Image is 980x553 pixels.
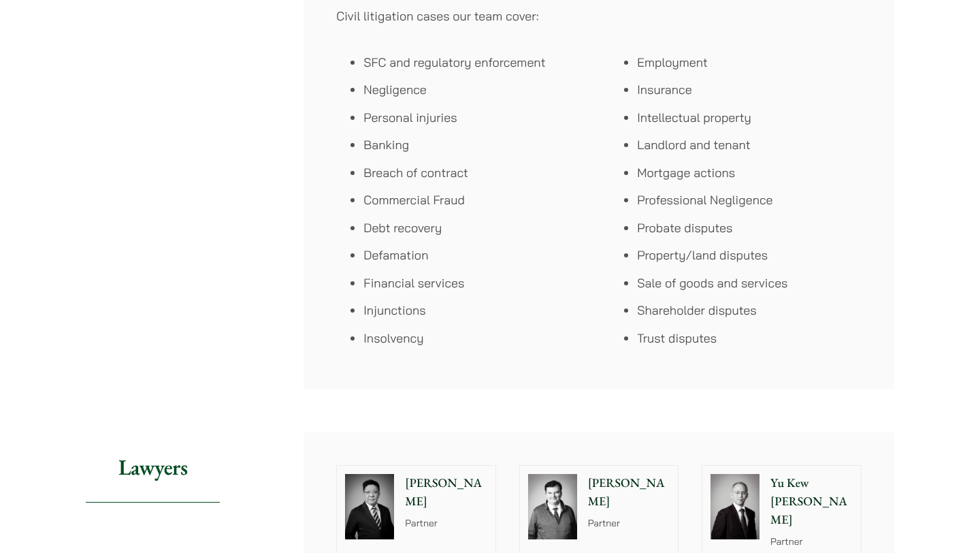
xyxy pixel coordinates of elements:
[637,246,862,264] li: Property/land disputes
[363,53,588,72] li: SFC and regulatory enforcement
[770,535,853,549] p: Partner
[363,80,588,99] li: Negligence
[637,329,862,347] li: Trust disputes
[637,301,862,319] li: Shareholder disputes
[363,274,588,292] li: Financial services
[405,474,487,511] p: [PERSON_NAME]
[637,136,862,154] li: Landlord and tenant
[770,474,853,529] p: Yu Kew [PERSON_NAME]
[637,53,862,72] li: Employment
[637,274,862,292] li: Sale of goods and services
[86,432,220,503] h2: Lawyers
[363,246,588,264] li: Defamation
[637,108,862,127] li: Intellectual property
[363,191,588,209] li: Commercial Fraud
[637,163,862,182] li: Mortgage actions
[363,329,588,347] li: Insolvency
[363,301,588,319] li: Injunctions
[637,80,862,99] li: Insurance
[363,108,588,127] li: Personal injuries
[588,516,670,531] p: Partner
[363,219,588,237] li: Debt recovery
[637,191,862,209] li: Professional Negligence
[588,474,670,511] p: [PERSON_NAME]
[363,136,588,154] li: Banking
[405,516,487,531] p: Partner
[637,219,862,237] li: Probate disputes
[363,163,588,182] li: Breach of contract
[336,7,862,25] p: Civil litigation cases our team cover:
